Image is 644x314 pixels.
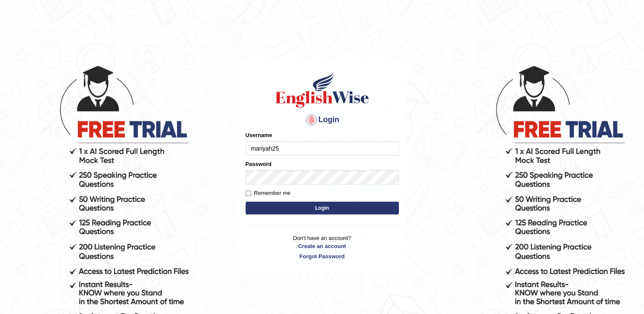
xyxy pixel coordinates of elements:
label: Remember me [246,189,291,197]
h4: Login [246,113,399,127]
p: Don't have an account? [246,234,399,260]
a: Forgot Password [246,252,399,260]
img: Logo of English Wise sign in for intelligent practice with AI [274,71,371,109]
button: Login [246,202,399,214]
label: Password [246,160,272,168]
label: Username [246,131,272,139]
input: Remember me [246,191,251,196]
a: Create an account [246,242,399,250]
